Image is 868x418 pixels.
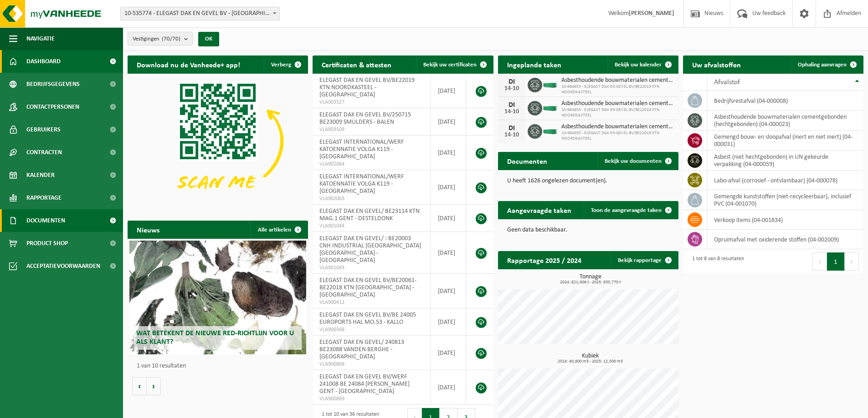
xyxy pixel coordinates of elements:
span: VLA900869 [319,395,424,403]
span: 10-984655 - ELEGAST DAK EN GEVEL BV/BE22019 KTN NOORDKASTEEL [561,107,674,118]
span: Bekijk uw documenten [605,158,662,164]
button: Vorige [132,377,147,395]
td: [DATE] [431,274,466,308]
span: Bekijk uw kalender [615,62,662,68]
td: [DATE] [431,336,466,370]
span: Asbesthoudende bouwmaterialen cementgebonden (hechtgebonden) [561,77,674,84]
a: Toon de aangevraagde taken [584,201,678,219]
td: [DATE] [431,232,466,274]
span: VLA902063 [319,195,424,202]
td: [DATE] [431,370,466,405]
h2: Rapportage 2025 / 2024 [498,251,591,269]
span: ELEGAST DAK EN GEVEL/ 240813 BE23088 VANDEN BERGHE - [GEOGRAPHIC_DATA] [319,339,404,360]
button: OK [198,32,219,46]
h3: Tonnage [503,274,678,285]
div: DI [503,101,521,109]
span: VLA900411 [319,299,424,306]
div: DI [503,125,521,132]
td: gemengd bouw- en sloopafval (inert en niet inert) (04-000031) [707,131,863,151]
a: Ophaling aanvragen [791,55,863,74]
button: Volgende [147,377,161,395]
span: Asbesthoudende bouwmaterialen cementgebonden (hechtgebonden) [561,100,674,107]
h3: Kubiek [503,353,678,364]
span: VLA901043 [319,264,424,272]
div: 14-10 [503,86,521,92]
button: 1 [827,252,845,271]
button: Verberg [264,55,307,74]
span: 10-535774 - ELEGAST DAK EN GEVEL BV - BELFELD [121,7,279,20]
span: 2024: 40,800 m3 - 2025: 12,500 m3 [503,359,678,364]
span: ELEGAST DAK EN GEVEL BV/BE20061-BE22018 KTN [GEOGRAPHIC_DATA] - [GEOGRAPHIC_DATA] [319,277,416,298]
span: Kalender [26,164,55,186]
td: verkoop items (04-001834) [707,210,863,230]
td: asbest (niet hechtgebonden) in UN gekeurde verpakking (04-000059) [707,151,863,171]
span: Rapportage [26,186,62,209]
td: [DATE] [431,108,466,136]
td: [DATE] [431,205,466,232]
span: Ophaling aanvragen [798,62,847,68]
img: HK-XC-20-GN-00 [542,103,558,111]
span: Verberg [271,62,291,68]
span: VLA900368 [319,326,424,333]
span: ELEGAST DAK EN GEVEL BV/WERF 241008 BE 24084 [PERSON_NAME] GENT - [GEOGRAPHIC_DATA] [319,373,410,395]
div: 1 tot 8 van 8 resultaten [688,252,744,272]
span: ELEGAST DAK EN GEVEL/ BE23114 KTN MAG.1 GENT - DESTELDONK [319,208,420,222]
span: Dashboard [26,50,61,73]
span: VLA903527 [319,99,424,106]
span: Bekijk uw certificaten [423,62,477,68]
h2: Ingeplande taken [498,55,570,73]
span: Product Shop [26,232,68,255]
span: Toon de aangevraagde taken [591,207,662,213]
span: Afvalstof [714,79,740,86]
td: labo-afval (corrosief - ontvlambaar) (04-000078) [707,171,863,190]
span: Vestigingen [133,32,180,46]
a: Wat betekent de nieuwe RED-richtlijn voor u als klant? [129,241,306,354]
h2: Documenten [498,152,556,170]
div: DI [503,78,521,86]
span: ELEGAST DAK EN GEVEL/ : BE20003 CNH INDUSTRIAL [GEOGRAPHIC_DATA] [GEOGRAPHIC_DATA] - [GEOGRAPHIC_... [319,235,421,264]
td: opruimafval met oxiderende stoffen (04-002009) [707,230,863,249]
img: Download de VHEPlus App [128,74,308,209]
p: Geen data beschikbaar. [507,227,669,233]
span: 2024: 821,006 t - 2025: 635,770 t [503,280,678,285]
span: VLA903509 [319,126,424,133]
span: ELEGAST INTERNATIONAL/WERF KATOENNATIE VOLGA K119 - [GEOGRAPHIC_DATA] [319,139,404,160]
p: 1 van 10 resultaten [137,363,303,369]
count: (70/70) [162,36,180,42]
span: Asbesthoudende bouwmaterialen cementgebonden (hechtgebonden) [561,123,674,131]
span: VLA900868 [319,361,424,368]
span: ELEGAST DAK EN GEVEL BV/BE22019 KTN NOORDKASTEEL - [GEOGRAPHIC_DATA] [319,77,415,98]
span: Wat betekent de nieuwe RED-richtlijn voor u als klant? [136,330,294,346]
span: Bedrijfsgegevens [26,73,80,96]
h2: Aangevraagde taken [498,201,580,219]
span: ELEGAST DAK EN GEVEL BV/250715 BE23009 SMULDERS - BALEN [319,111,411,126]
button: Next [845,252,859,271]
div: 14-10 [503,109,521,115]
div: 14-10 [503,132,521,138]
button: Previous [812,252,827,271]
span: VLA902064 [319,161,424,168]
td: [DATE] [431,74,466,108]
td: gemengde kunststoffen (niet-recycleerbaar), inclusief PVC (04-001070) [707,190,863,210]
span: Contactpersonen [26,96,79,118]
span: Gebruikers [26,118,61,141]
td: [DATE] [431,170,466,205]
span: 10-984655 - ELEGAST DAK EN GEVEL BV/BE22019 KTN NOORDKASTEEL [561,84,674,95]
span: 10-535774 - ELEGAST DAK EN GEVEL BV - BELFELD [120,7,280,20]
img: HK-XC-20-GN-00 [542,80,558,88]
a: Alle artikelen [251,221,307,239]
button: Vestigingen(70/70) [128,32,193,45]
span: Contracten [26,141,62,164]
span: VLA901044 [319,222,424,230]
p: U heeft 1626 ongelezen document(en). [507,178,669,184]
span: Documenten [26,209,65,232]
h2: Nieuws [128,221,169,238]
span: ELEGAST DAK EN GEVEL BV/BE 24005 EUROPORTS HAL MO.53 - KALLO [319,312,416,326]
span: 10-984655 - ELEGAST DAK EN GEVEL BV/BE22019 KTN NOORDKASTEEL [561,131,674,141]
td: [DATE] [431,308,466,336]
a: Bekijk uw kalender [607,55,678,74]
h2: Download nu de Vanheede+ app! [128,55,249,73]
a: Bekijk uw certificaten [416,55,493,74]
a: Bekijk uw documenten [597,152,678,170]
span: ELEGAST INTERNATIONAL/WERF KATOENNATIE VOLGA K119 - [GEOGRAPHIC_DATA] [319,173,404,195]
